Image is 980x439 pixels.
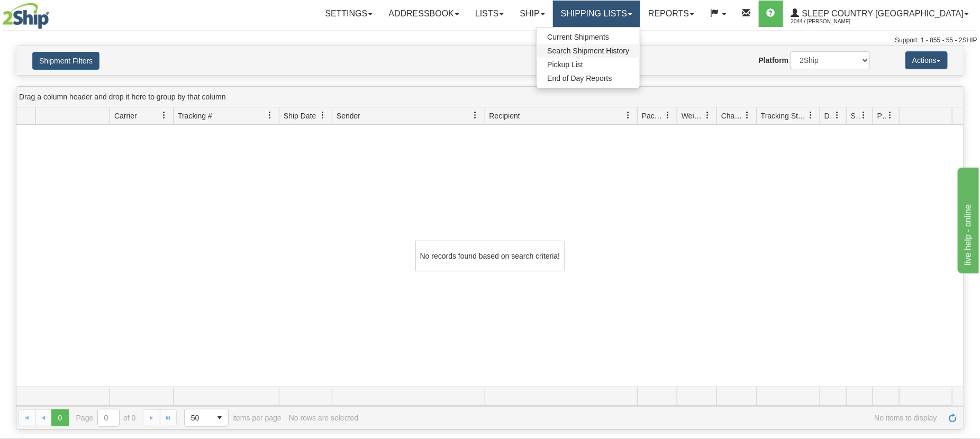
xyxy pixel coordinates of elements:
[642,111,664,121] span: Packages
[721,111,743,121] span: Charge
[881,106,899,124] a: Pickup Status filter column settings
[761,111,807,121] span: Tracking Status
[184,409,282,427] span: items per page
[155,106,173,124] a: Carrier filter column settings
[547,60,583,69] span: Pickup List
[945,409,961,426] a: Refresh
[698,106,716,124] a: Weight filter column settings
[547,74,612,83] span: End of Day Reports
[51,409,68,426] span: Page 0
[261,106,279,124] a: Tracking # filter column settings
[547,33,609,41] span: Current Shipments
[8,6,98,19] div: live help - online
[32,52,99,70] button: Shipment Filters
[956,166,979,273] iframe: chat widget
[783,1,977,27] a: Sleep Country [GEOGRAPHIC_DATA] 2044 / [PERSON_NAME]
[3,3,49,29] img: logo2044.jpg
[828,106,846,124] a: Delivery Status filter column settings
[415,241,565,271] div: No records found based on search criteria!
[337,111,360,121] span: Sender
[512,1,552,27] a: Ship
[380,1,467,27] a: Addressbook
[114,111,137,121] span: Carrier
[314,106,332,124] a: Ship Date filter column settings
[877,111,886,121] span: Pickup Status
[640,1,702,27] a: Reports
[284,111,316,121] span: Ship Date
[619,106,637,124] a: Recipient filter column settings
[184,409,229,427] span: Page sizes drop down
[851,111,860,121] span: Shipment Issues
[759,55,789,66] label: Platform
[738,106,756,124] a: Charge filter column settings
[824,111,833,121] span: Delivery Status
[3,36,977,45] div: Support: 1 - 855 - 55 - 2SHIP
[537,58,640,71] a: Pickup List
[467,106,485,124] a: Sender filter column settings
[855,106,873,124] a: Shipment Issues filter column settings
[659,106,677,124] a: Packages filter column settings
[802,106,820,124] a: Tracking Status filter column settings
[553,1,640,27] a: Shipping lists
[905,51,948,69] button: Actions
[289,414,359,422] div: No rows are selected
[178,111,212,121] span: Tracking #
[76,409,136,427] span: Page of 0
[537,30,640,44] a: Current Shipments
[317,1,380,27] a: Settings
[366,414,937,422] span: No items to display
[791,16,870,27] span: 2044 / [PERSON_NAME]
[191,413,205,423] span: 50
[489,111,520,121] span: Recipient
[211,409,228,426] span: select
[800,9,964,18] span: Sleep Country [GEOGRAPHIC_DATA]
[537,71,640,85] a: End of Day Reports
[682,111,704,121] span: Weight
[537,44,640,58] a: Search Shipment History
[547,47,629,55] span: Search Shipment History
[16,87,964,107] div: grid grouping header
[467,1,512,27] a: Lists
